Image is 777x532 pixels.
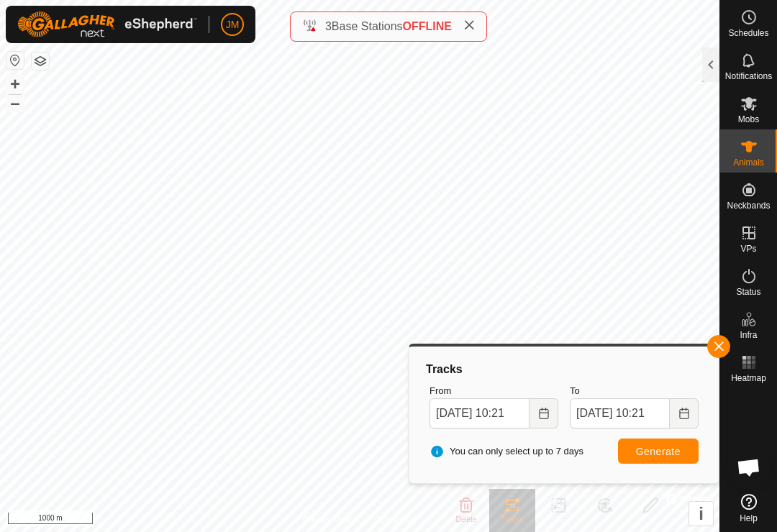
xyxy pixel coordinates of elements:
span: Status [736,288,760,296]
span: Infra [740,331,757,339]
a: Help [720,488,777,528]
span: Help [740,514,758,523]
label: To [570,384,699,398]
a: Contact Us [374,513,417,526]
span: i [699,504,704,523]
button: + [6,75,24,93]
img: Gallagher Logo [17,12,197,37]
span: Notifications [725,72,772,81]
div: Tracks [424,361,704,378]
button: Generate [618,439,699,464]
span: 3 [325,20,332,32]
span: Generate [636,446,681,457]
span: Base Stations [332,20,403,32]
span: Neckbands [727,201,770,210]
span: Schedules [728,29,768,37]
span: JM [226,17,240,32]
a: Privacy Policy [303,513,357,526]
button: Choose Date [530,398,558,428]
span: Mobs [738,115,759,124]
span: Animals [733,158,764,167]
button: i [689,502,713,526]
div: Open chat [727,446,771,489]
label: From [430,384,558,398]
span: You can only select up to 7 days [430,444,583,459]
span: VPs [740,244,756,253]
span: OFFLINE [403,20,452,32]
span: Heatmap [731,374,766,382]
button: – [6,94,24,111]
button: Map Layers [32,52,49,70]
button: Reset Map [6,52,24,69]
button: Choose Date [670,398,699,428]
